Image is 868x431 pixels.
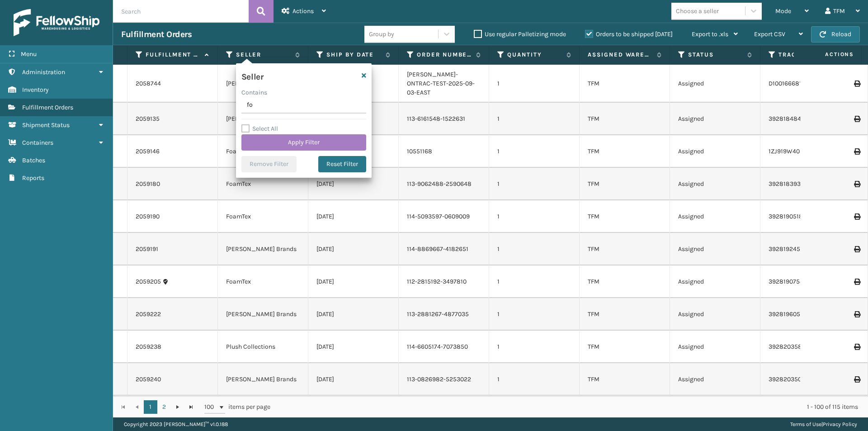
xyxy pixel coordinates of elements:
[790,417,857,431] div: |
[854,213,859,220] i: Print Label
[797,47,859,62] span: Actions
[580,65,670,103] td: TFM
[218,363,308,396] td: [PERSON_NAME] Brands
[136,147,160,156] a: 2059146
[308,265,399,298] td: [DATE]
[670,65,760,103] td: Assigned
[136,114,160,123] a: 2059135
[399,103,489,135] td: 113-6161548-1522631
[854,376,859,383] i: Print Label
[854,81,859,87] i: Print Label
[22,156,45,164] span: Batches
[769,80,820,87] a: D10016668169264
[507,51,562,59] label: Quantity
[474,30,566,38] label: Use regular Palletizing mode
[670,265,760,298] td: Assigned
[754,30,785,38] span: Export CSV
[146,51,200,59] label: Fulfillment Order Id
[399,200,489,233] td: 114-5093597-0609009
[670,363,760,396] td: Assigned
[399,65,489,103] td: [PERSON_NAME]-ONTRAC-TEST-2025-09-03-EAST
[854,246,859,252] i: Print Label
[22,139,53,147] span: Containers
[218,298,308,331] td: [PERSON_NAME] Brands
[292,7,314,15] span: Actions
[854,311,859,317] i: Print Label
[769,375,812,383] a: 392820350256
[22,68,65,76] span: Administration
[241,97,366,114] input: Type the text you wish to filter on
[174,403,181,411] span: Go to the next page
[308,298,399,331] td: [DATE]
[326,51,381,59] label: Ship By Date
[218,103,308,135] td: [PERSON_NAME] Brands
[136,79,161,88] a: 2058744
[188,403,195,411] span: Go to the last page
[489,265,580,298] td: 1
[580,331,670,363] td: TFM
[21,50,37,58] span: Menu
[580,103,670,135] td: TFM
[399,396,489,428] td: 111-0000852-4165060
[489,200,580,233] td: 1
[218,65,308,103] td: [PERSON_NAME] Brands
[157,400,171,414] a: 2
[580,135,670,168] td: TFM
[283,403,858,412] div: 1 - 100 of 115 items
[218,396,308,428] td: [PERSON_NAME] Brands
[854,344,859,350] i: Print Label
[676,6,719,16] div: Choose a seller
[580,200,670,233] td: TFM
[136,180,160,189] a: 2059180
[692,30,728,38] span: Export to .xls
[308,233,399,265] td: [DATE]
[778,51,833,59] label: Tracking Number
[22,86,49,94] span: Inventory
[236,51,291,59] label: Seller
[136,277,161,286] a: 2059205
[417,51,472,59] label: Order Number
[489,331,580,363] td: 1
[489,65,580,103] td: 1
[136,375,161,384] a: 2059240
[811,26,860,43] button: Reload
[580,168,670,200] td: TFM
[769,147,829,155] a: 1ZJ919W40317260514
[241,88,267,97] label: Contains
[22,104,73,111] span: Fulfillment Orders
[580,298,670,331] td: TFM
[588,51,652,59] label: Assigned Warehouse
[670,396,760,428] td: Assigned
[769,343,813,350] a: 392820358338
[489,168,580,200] td: 1
[769,180,811,188] a: 392818393432
[241,134,366,151] button: Apply Filter
[854,279,859,285] i: Print Label
[308,168,399,200] td: [DATE]
[580,265,670,298] td: TFM
[769,213,810,220] a: 392819051879
[318,156,366,172] button: Reset Filter
[580,233,670,265] td: TFM
[124,417,228,431] p: Copyright 2023 [PERSON_NAME]™ v 1.0.188
[489,363,580,396] td: 1
[204,400,270,414] span: items per page
[369,29,394,39] div: Group by
[241,156,297,172] button: Remove Filter
[790,421,821,427] a: Terms of Use
[769,245,809,253] a: 392819245170
[489,103,580,135] td: 1
[489,298,580,331] td: 1
[823,421,857,427] a: Privacy Policy
[775,7,791,15] span: Mode
[670,233,760,265] td: Assigned
[769,115,809,123] a: 392818484121
[399,298,489,331] td: 113-2881267-4877035
[308,363,399,396] td: [DATE]
[580,396,670,428] td: TFM
[144,400,157,414] a: 1
[670,135,760,168] td: Assigned
[136,310,161,319] a: 2059222
[399,233,489,265] td: 114-8869667-4182651
[308,396,399,428] td: [DATE]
